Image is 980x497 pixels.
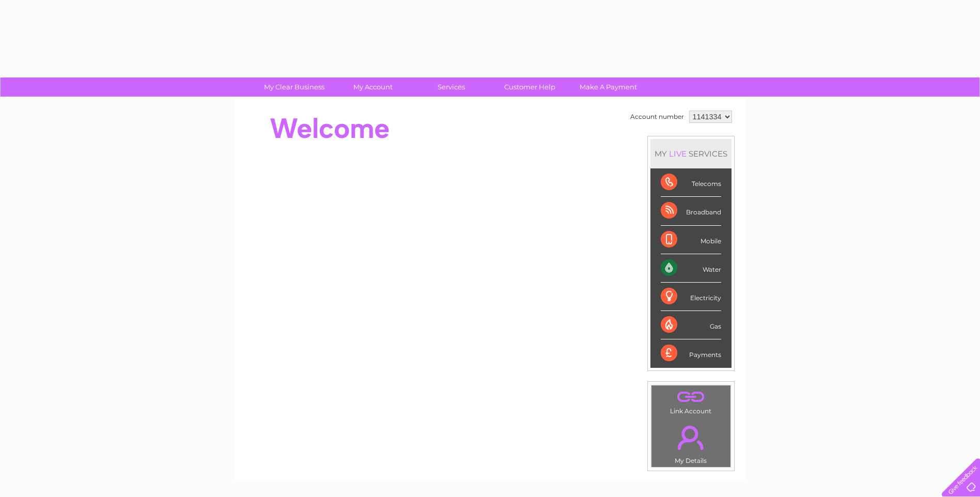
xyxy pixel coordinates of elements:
div: Electricity [661,283,721,311]
td: Account number [628,108,687,126]
div: Mobile [661,226,721,254]
a: My Clear Business [252,77,337,97]
div: Broadband [661,197,721,225]
div: LIVE [667,149,689,159]
div: Water [661,254,721,283]
div: Gas [661,311,721,339]
a: Make A Payment [566,77,651,97]
div: Payments [661,339,721,367]
a: Services [409,77,494,97]
a: . [654,420,728,456]
a: . [654,388,728,406]
td: Link Account [651,385,731,417]
a: My Account [330,77,415,97]
div: Telecoms [661,168,721,197]
td: My Details [651,417,731,468]
div: MY SERVICES [650,139,732,168]
a: Customer Help [487,77,572,97]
